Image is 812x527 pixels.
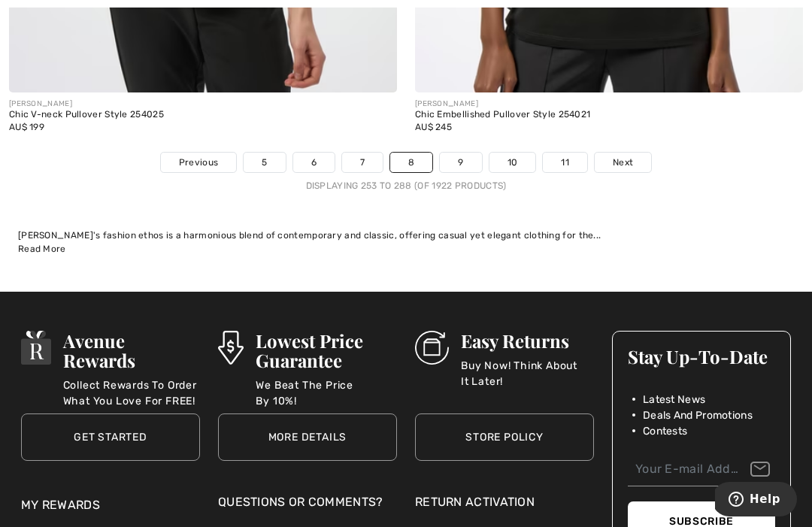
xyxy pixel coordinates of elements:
p: Buy Now! Think About It Later! [461,358,594,388]
span: Next [613,156,633,169]
a: 7 [342,153,383,172]
div: Questions or Comments? [218,493,397,519]
p: Collect Rewards To Order What You Love For FREE! [63,377,200,407]
img: Avenue Rewards [21,331,51,365]
a: Next [595,153,651,172]
span: Latest News [643,392,705,407]
a: More Details [218,413,397,461]
span: Read More [18,244,66,254]
div: [PERSON_NAME] [9,98,397,110]
span: Previous [179,156,218,169]
div: Chic Embellished Pullover Style 254021 [415,110,803,120]
span: Contests [643,423,687,439]
img: Lowest Price Guarantee [218,331,244,365]
div: Chic V-neck Pullover Style 254025 [9,110,397,120]
iframe: Opens a widget where you can find more information [715,482,797,519]
p: We Beat The Price By 10%! [256,377,397,407]
h3: Avenue Rewards [63,331,200,370]
a: 9 [440,153,481,172]
a: Get Started [21,413,200,461]
span: AU$ 245 [415,122,452,132]
h3: Lowest Price Guarantee [256,331,397,370]
a: Return Activation [415,493,594,511]
img: Easy Returns [415,331,449,365]
a: 11 [543,153,587,172]
a: 8 [390,153,432,172]
a: 6 [293,153,335,172]
a: Store Policy [415,413,594,461]
div: [PERSON_NAME]'s fashion ethos is a harmonious blend of contemporary and classic, offering casual ... [18,229,794,242]
a: 5 [244,153,285,172]
input: Your E-mail Address [628,453,775,486]
span: Deals And Promotions [643,407,753,423]
a: Previous [161,153,236,172]
h3: Stay Up-To-Date [628,347,775,366]
a: 10 [489,153,536,172]
div: [PERSON_NAME] [415,98,803,110]
a: My Rewards [21,498,100,512]
span: AU$ 199 [9,122,44,132]
h3: Easy Returns [461,331,594,350]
